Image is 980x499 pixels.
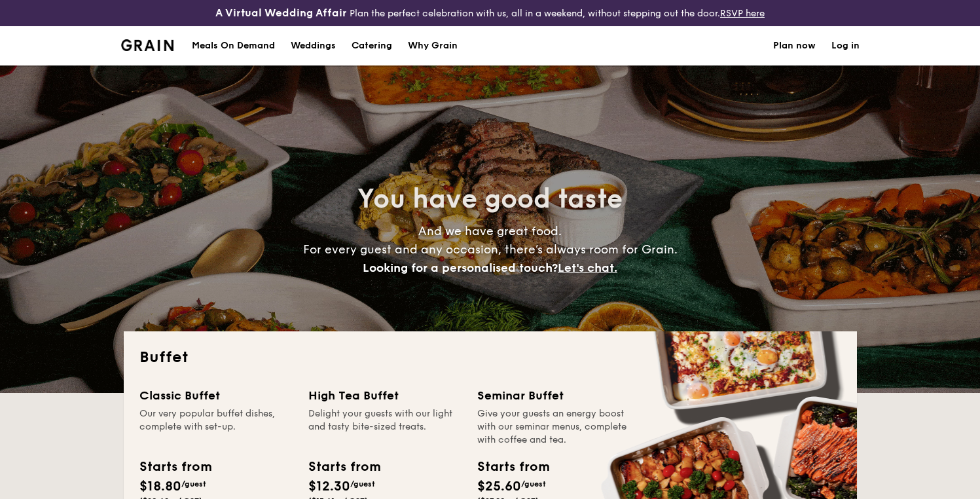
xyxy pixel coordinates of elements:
[350,479,375,489] span: /guest
[283,26,344,65] a: Weddings
[184,26,283,65] a: Meals On Demand
[181,479,206,489] span: /guest
[308,457,380,477] div: Starts from
[215,5,347,21] h4: A Virtual Wedding Affair
[192,26,275,65] div: Meals On Demand
[477,457,549,477] div: Starts from
[139,347,841,368] h2: Buffet
[477,386,630,405] div: Seminar Buffet
[477,407,630,447] div: Give your guests an energy boost with our seminar menus, complete with coffee and tea.
[521,479,546,489] span: /guest
[291,26,336,65] div: Weddings
[400,26,465,65] a: Why Grain
[773,26,816,65] a: Plan now
[352,26,392,65] h1: Catering
[408,26,458,65] div: Why Grain
[164,5,817,21] div: Plan the perfect celebration with us, all in a weekend, without stepping out the door.
[139,407,293,447] div: Our very popular buffet dishes, complete with set-up.
[357,183,623,215] span: You have good taste
[308,386,462,405] div: High Tea Buffet
[139,457,211,477] div: Starts from
[139,386,293,405] div: Classic Buffet
[121,39,174,51] a: Logotype
[344,26,400,65] a: Catering
[477,479,521,494] span: $25.60
[831,26,860,65] a: Log in
[303,224,678,275] span: And we have great food. For every guest and any occasion, there’s always room for Grain.
[308,479,350,494] span: $12.30
[139,479,181,494] span: $18.80
[558,261,617,275] span: Let's chat.
[121,39,174,51] img: Grain
[308,407,462,447] div: Delight your guests with our light and tasty bite-sized treats.
[720,8,765,19] a: RSVP here
[363,261,558,275] span: Looking for a personalised touch?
